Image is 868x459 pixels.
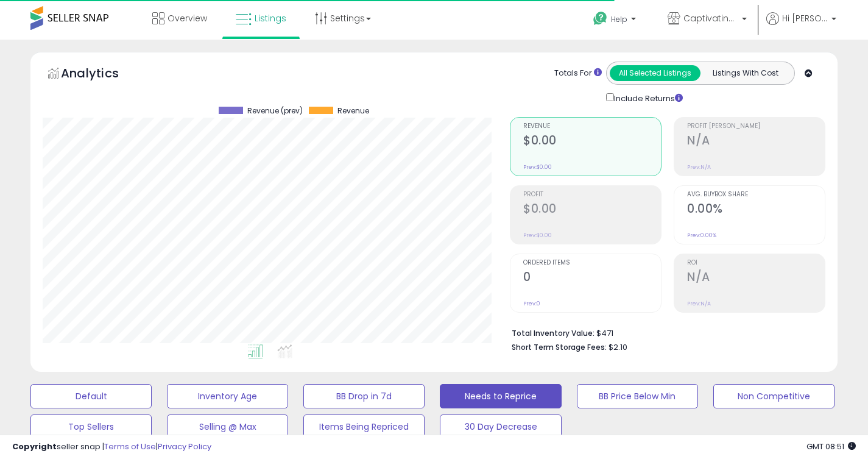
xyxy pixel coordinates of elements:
[61,65,143,85] h5: Analytics
[523,260,661,266] span: Ordered Items
[158,441,211,452] a: Privacy Policy
[337,107,369,115] span: Revenue
[554,68,602,79] div: Totals For
[104,441,156,452] a: Terms of Use
[523,191,661,198] span: Profit
[12,441,211,453] div: seller snap | |
[713,384,834,408] button: Non Competitive
[687,270,825,286] h2: N/A
[167,384,288,408] button: Inventory Age
[687,260,825,266] span: ROI
[167,415,288,439] button: Selling @ Max
[523,202,661,218] h2: $0.00
[12,441,57,452] strong: Copyright
[687,163,711,171] small: Prev: N/A
[700,65,791,81] button: Listings With Cost
[523,270,661,286] h2: 0
[687,300,711,307] small: Prev: N/A
[255,12,286,24] span: Listings
[687,191,825,198] span: Avg. Buybox Share
[584,2,648,40] a: Help
[440,415,561,439] button: 30 Day Decrease
[683,12,738,24] span: Captivating Bargains
[512,342,607,352] b: Short Term Storage Fees:
[806,441,856,452] span: 2025-08-14 08:51 GMT
[523,133,661,150] h2: $0.00
[523,232,552,239] small: Prev: $0.00
[30,415,152,439] button: Top Sellers
[687,133,825,150] h2: N/A
[168,12,207,24] span: Overview
[303,415,425,439] button: Items Being Repriced
[440,384,561,408] button: Needs to Reprice
[782,12,828,24] span: Hi [PERSON_NAME]
[512,325,816,340] li: $471
[597,91,697,105] div: Include Returns
[523,300,540,307] small: Prev: 0
[247,107,303,115] span: Revenue (prev)
[611,14,627,24] span: Help
[609,341,627,353] span: $2.10
[303,384,425,408] button: BB Drop in 7d
[30,384,152,408] button: Default
[593,11,608,26] i: Get Help
[687,123,825,130] span: Profit [PERSON_NAME]
[687,202,825,218] h2: 0.00%
[687,232,716,239] small: Prev: 0.00%
[523,123,661,130] span: Revenue
[766,12,836,40] a: Hi [PERSON_NAME]
[610,65,700,81] button: All Selected Listings
[577,384,698,408] button: BB Price Below Min
[523,163,552,171] small: Prev: $0.00
[512,328,595,338] b: Total Inventory Value:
